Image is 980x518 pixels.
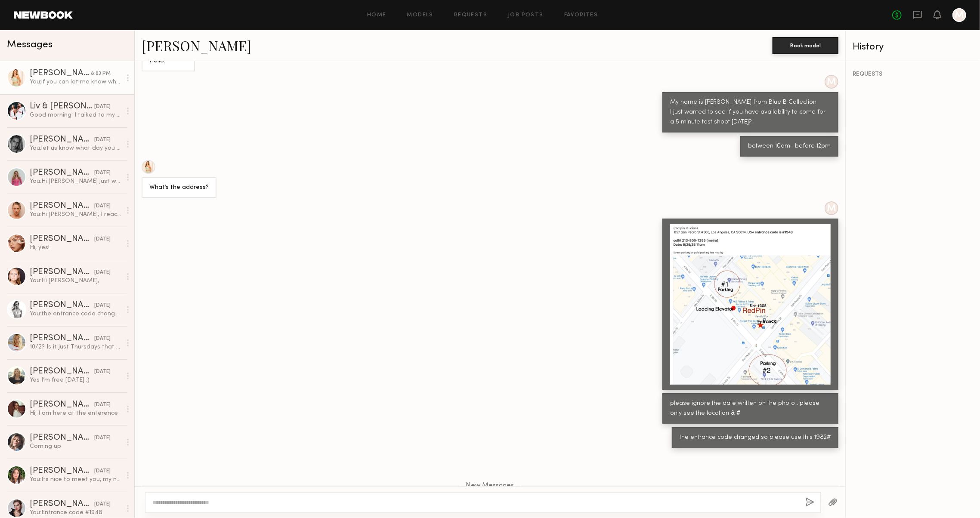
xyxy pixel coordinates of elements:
a: Home [367,12,386,18]
div: [PERSON_NAME] [30,434,94,442]
div: [DATE] [94,169,111,177]
div: [DATE] [94,136,111,144]
div: [PERSON_NAME] [30,136,94,144]
div: You: if you can let me know what time you can come that would be great! So I can let my photograp... [30,78,121,86]
div: REQUESTS [853,71,973,77]
div: [PERSON_NAME] [30,268,94,277]
a: Requests [454,12,487,18]
div: [DATE] [94,103,111,111]
div: [PERSON_NAME] [30,69,91,78]
div: [PERSON_NAME] [30,500,94,509]
button: Book model [773,37,838,54]
div: [DATE] [94,302,111,310]
span: New Messages [466,482,514,490]
a: [PERSON_NAME] [142,36,251,55]
div: [PERSON_NAME] [30,235,94,244]
div: History [853,42,973,52]
div: between 10am- before 12pm [748,142,831,151]
div: [PERSON_NAME] [30,367,94,376]
div: [PERSON_NAME] [30,301,94,310]
div: [PERSON_NAME] [30,401,94,409]
a: Book model [773,41,838,49]
div: Hi, yes! [30,244,121,252]
div: please ignore the date written on the photo . please only see the location & # [670,399,831,419]
div: [DATE] [94,368,111,376]
div: What’s the address? [149,183,209,193]
div: Coming up [30,442,121,450]
div: [PERSON_NAME] [30,169,94,177]
div: the entrance code changed so please use this 1982# [680,433,831,443]
a: M [952,8,966,22]
div: Liv & [PERSON_NAME] [30,102,94,111]
span: Messages [7,40,53,50]
div: [DATE] [94,268,111,277]
div: 10/2? Is it just Thursdays that you have available? If so would the 9th or 16th work? [30,343,121,351]
div: [DATE] [94,202,111,210]
a: Models [407,12,433,18]
div: Yes I’m free [DATE] :) [30,376,121,384]
div: [DATE] [94,335,111,343]
div: You: let us know what day you will be in LA OCT and we will plan a schedule for you [30,144,121,152]
div: You: Entrance code #1948 [30,509,121,517]
div: Good morning! I talked to my sister and the rate is $120/hr for each. I am a local in la but she ... [30,111,121,119]
div: You: Hi [PERSON_NAME], [30,277,121,285]
div: [DATE] [94,500,111,509]
a: Favorites [564,12,598,18]
div: [PERSON_NAME] [30,202,94,210]
div: You: the entrance code changed so please use this 1982# [30,310,121,318]
div: You: Hi [PERSON_NAME], I reached back a month back and just wanted to reach out to you again. [30,210,121,219]
div: [PERSON_NAME] [30,334,94,343]
div: [DATE] [94,467,111,475]
div: 8:03 PM [91,70,111,78]
div: Hello! [149,56,187,66]
a: Job Posts [508,12,544,18]
div: My name is [PERSON_NAME] from Blue B Collection I just wanted to see if you have availability to ... [670,98,831,127]
div: You: Its nice to meet you, my name is [PERSON_NAME] and I am the Head Designer at Blue B Collecti... [30,475,121,484]
div: [PERSON_NAME] [30,467,94,475]
div: You: Hi [PERSON_NAME] just wanted to follow up back with you! [30,177,121,185]
div: [DATE] [94,434,111,442]
div: [DATE] [94,235,111,244]
div: [DATE] [94,401,111,409]
div: Hi, I am here at the enterence [30,409,121,417]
